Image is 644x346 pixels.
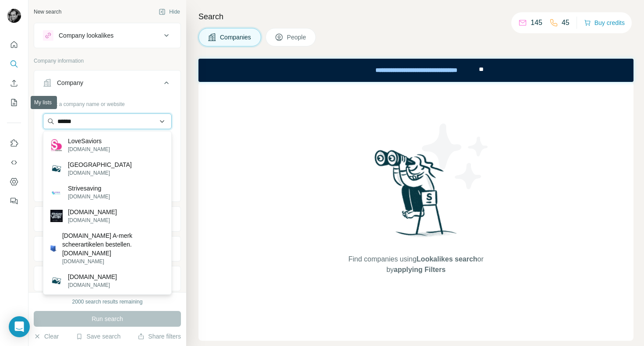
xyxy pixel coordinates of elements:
[7,155,21,170] button: Use Surfe API
[584,17,625,29] button: Buy credits
[346,254,486,275] span: Find companies using or by
[7,174,21,190] button: Dashboard
[68,137,110,145] p: LoveSaviors
[57,78,83,87] div: Company
[7,135,21,151] button: Use Surfe on LinkedIn
[43,97,172,108] div: Select a company name or website
[34,72,180,97] button: Company
[34,25,180,46] button: Company lookalikes
[68,216,117,224] p: [DOMAIN_NAME]
[287,33,307,42] span: People
[394,266,446,273] span: applying Filters
[62,258,164,265] p: [DOMAIN_NAME]
[198,59,633,82] iframe: Banner
[72,298,143,306] div: 2000 search results remaining
[68,184,110,193] p: Strivesaving
[7,37,21,53] button: Quick start
[34,8,61,16] div: New search
[34,57,181,65] p: Company information
[198,11,633,23] h4: Search
[68,281,117,289] p: [DOMAIN_NAME]
[50,210,63,222] img: everyonelovesavillain.com
[68,208,117,216] p: [DOMAIN_NAME]
[9,316,30,337] div: Open Intercom Messenger
[7,56,21,72] button: Search
[7,75,21,91] button: Enrich CSV
[562,18,570,28] p: 45
[50,186,63,198] img: Strivesaving
[59,31,113,40] div: Company lookalikes
[152,5,186,18] button: Hide
[7,95,21,110] button: My lists
[50,162,63,175] img: Davesaville
[7,193,21,209] button: Feedback
[68,272,117,281] p: [DOMAIN_NAME]
[62,231,164,258] p: [DOMAIN_NAME] A-merk scheerartikelen bestellen. [DOMAIN_NAME]
[34,268,180,289] button: Annual revenue ($)
[416,117,495,196] img: Surfe Illustration - Stars
[50,275,63,287] img: vesaviljanen.fi
[220,33,252,42] span: Companies
[76,332,120,341] button: Save search
[138,332,181,341] button: Share filters
[531,18,542,28] p: 145
[34,208,180,229] button: Industry
[371,148,462,245] img: Surfe Illustration - Woman searching with binoculars
[417,255,478,263] span: Lookalikes search
[50,245,57,252] img: ShaveSavings.com A-merk scheerartikelen bestellen. ShaveSavings.com
[34,332,59,341] button: Clear
[68,193,110,201] p: [DOMAIN_NAME]
[68,169,132,177] p: [DOMAIN_NAME]
[7,9,21,23] img: Avatar
[68,145,110,153] p: [DOMAIN_NAME]
[68,160,132,169] p: [GEOGRAPHIC_DATA]
[34,238,180,259] button: HQ location
[50,139,63,151] img: LoveSaviors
